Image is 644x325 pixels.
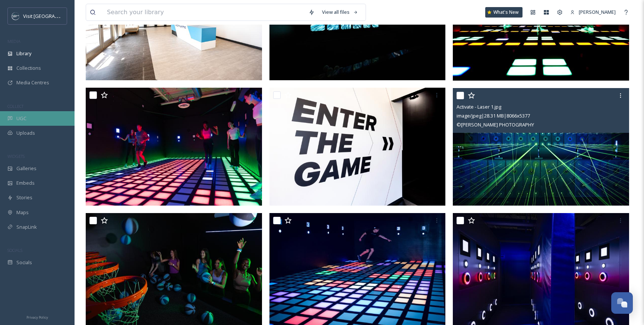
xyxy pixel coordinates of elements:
[7,103,23,109] span: COLLECT
[16,79,49,86] span: Media Centres
[16,209,29,216] span: Maps
[26,315,48,320] span: Privacy Policy
[269,88,446,206] img: Activate - Interiors and Exteriors 10.jpg
[611,292,633,314] button: Open Chat
[566,5,619,19] a: [PERSON_NAME]
[16,179,35,187] span: Embeds
[16,259,32,266] span: Socials
[12,12,19,20] img: c3es6xdrejuflcaqpovn.png
[16,165,37,172] span: Galleries
[16,50,31,57] span: Library
[457,112,530,119] span: image/jpeg | 28.31 MB | 8066 x 5377
[457,121,534,128] span: © [PERSON_NAME] PHOTOGRAPHY
[23,12,81,19] span: Visit [GEOGRAPHIC_DATA]
[103,4,305,21] input: Search your library
[16,194,32,201] span: Stories
[16,129,35,137] span: Uploads
[7,38,20,44] span: MEDIA
[485,7,523,18] a: What's New
[7,247,22,253] span: SOCIALS
[7,153,25,159] span: WIDGETS
[86,88,262,206] img: Activate - Mega Grid 40.jpg
[16,115,26,122] span: UGC
[318,5,362,19] a: View all files
[457,103,501,110] span: Activate - Laser 1.jpg
[453,88,629,206] img: Activate - Laser 1.jpg
[16,224,37,231] span: SnapLink
[26,312,48,321] a: Privacy Policy
[579,9,616,15] span: [PERSON_NAME]
[16,65,41,72] span: Collections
